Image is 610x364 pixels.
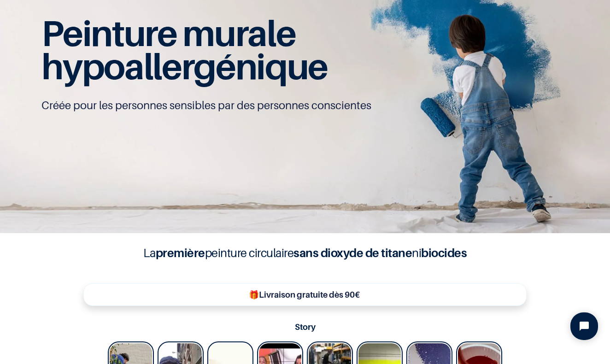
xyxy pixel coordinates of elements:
[41,45,328,88] span: hypoallergénique
[41,98,569,113] p: Créée pour les personnes sensibles par des personnes conscientes
[563,305,606,348] iframe: Tidio Chat
[156,246,205,260] b: première
[249,290,360,299] b: 🎁Livraison gratuite dès 90€
[41,12,295,54] span: Peinture murale
[293,246,412,260] b: sans dioxyde de titane
[121,244,489,262] h4: La peinture circulaire ni
[421,246,467,260] b: biocides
